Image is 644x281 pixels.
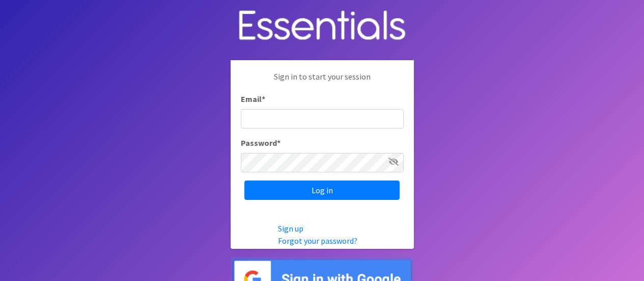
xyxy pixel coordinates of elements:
p: Sign in to start your session [241,70,404,93]
abbr: required [277,138,281,148]
a: Forgot your password? [278,236,357,246]
label: Email [241,93,265,105]
a: Sign up [278,223,303,234]
label: Password [241,137,281,149]
abbr: required [262,94,265,104]
input: Log in [244,181,400,200]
